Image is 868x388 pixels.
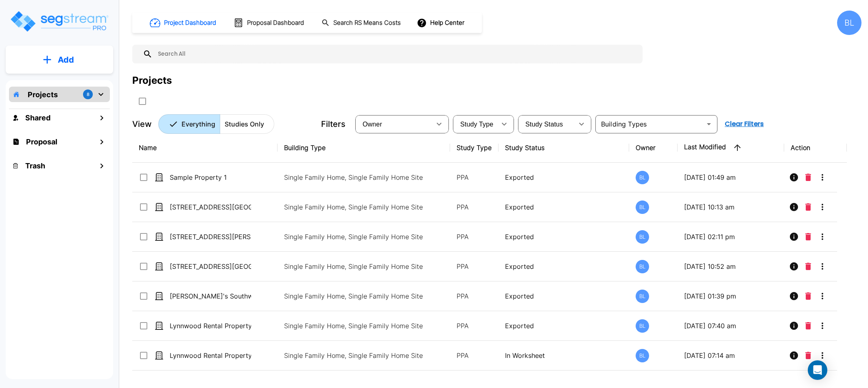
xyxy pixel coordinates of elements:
[460,121,493,128] span: Study Type
[457,321,492,331] p: PPA
[26,136,57,147] h1: Proposal
[230,14,308,31] button: Proposal Dashboard
[134,93,151,109] button: SelectAll
[170,351,251,360] p: Lynnwood Rental Property
[284,321,429,331] p: Single Family Home, Single Family Home Site
[802,169,814,185] button: Delete
[786,258,802,275] button: Info
[6,48,113,72] button: Add
[786,347,802,364] button: Info
[684,321,778,331] p: [DATE] 07:40 am
[284,172,429,182] p: Single Family Home, Single Family Home Site
[457,232,492,242] p: PPA
[684,351,778,360] p: [DATE] 07:14 am
[25,160,45,171] h1: Trash
[457,351,492,360] p: PPA
[25,112,50,123] h1: Shared
[450,133,498,163] th: Study Type
[636,230,649,244] div: BL
[636,290,649,303] div: BL
[132,73,172,88] div: Projects
[363,121,382,128] span: Owner
[318,15,405,31] button: Search RS Means Costs
[164,18,216,28] h1: Project Dashboard
[170,291,251,301] p: [PERSON_NAME]'s Southwest Rental
[684,262,778,271] p: [DATE] 10:52 am
[278,133,450,163] th: Building Type
[158,114,274,134] div: Platform
[814,318,831,334] button: More-Options
[505,262,623,271] p: Exported
[455,113,496,135] div: Select
[814,288,831,304] button: More-Options
[629,133,678,163] th: Owner
[457,202,492,212] p: PPA
[132,118,152,130] p: View
[505,172,623,182] p: Exported
[802,347,814,364] button: Delete
[598,118,702,130] input: Building Types
[814,258,831,275] button: More-Options
[786,229,802,245] button: Info
[814,169,831,185] button: More-Options
[684,172,778,182] p: [DATE] 01:49 am
[284,232,429,242] p: Single Family Home, Single Family Home Site
[158,114,220,134] button: Everything
[802,318,814,334] button: Delete
[284,202,429,212] p: Single Family Home, Single Family Home Site
[457,262,492,271] p: PPA
[357,113,431,135] div: Select
[784,133,847,163] th: Action
[802,288,814,304] button: Delete
[678,133,784,163] th: Last Modified
[284,351,429,360] p: Single Family Home, Single Family Home Site
[814,347,831,364] button: More-Options
[284,291,429,301] p: Single Family Home, Single Family Home Site
[457,291,492,301] p: PPA
[802,229,814,245] button: Delete
[247,18,304,28] h1: Proposal Dashboard
[808,360,827,380] div: Open Intercom Messenger
[170,202,251,212] p: [STREET_ADDRESS][GEOGRAPHIC_DATA]
[220,114,274,134] button: Studies Only
[636,171,649,184] div: BL
[814,199,831,215] button: More-Options
[525,121,563,128] span: Study Status
[786,288,802,304] button: Info
[146,14,221,32] button: Project Dashboard
[170,321,251,331] p: Lynnwood Rental Property
[415,15,468,31] button: Help Center
[58,54,74,66] p: Add
[786,199,802,215] button: Info
[505,321,623,331] p: Exported
[170,262,251,271] p: [STREET_ADDRESS][GEOGRAPHIC_DATA]
[684,202,778,212] p: [DATE] 10:13 am
[520,113,573,135] div: Select
[684,291,778,301] p: [DATE] 01:39 pm
[722,116,767,132] button: Clear Filters
[284,262,429,271] p: Single Family Home, Single Family Home Site
[132,133,278,163] th: Name
[321,118,345,130] p: Filters
[786,318,802,334] button: Info
[505,202,623,212] p: Exported
[786,169,802,185] button: Info
[9,10,109,33] img: Logo
[170,172,251,182] p: Sample Property 1
[87,91,90,98] p: 8
[703,118,715,130] button: Open
[170,232,251,242] p: [STREET_ADDRESS][PERSON_NAME] Rental
[28,89,58,100] p: Projects
[153,45,638,63] input: Search All
[498,133,629,163] th: Study Status
[333,18,401,28] h1: Search RS Means Costs
[457,172,492,182] p: PPA
[636,260,649,273] div: BL
[505,351,623,360] p: In Worksheet
[225,119,264,129] p: Studies Only
[636,349,649,362] div: BL
[684,232,778,242] p: [DATE] 02:11 pm
[802,199,814,215] button: Delete
[505,291,623,301] p: Exported
[814,229,831,245] button: More-Options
